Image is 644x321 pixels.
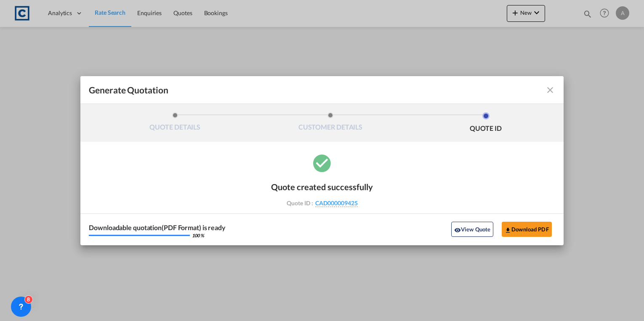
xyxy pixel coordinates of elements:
div: Downloadable quotation(PDF Format) is ready [89,224,226,231]
md-icon: icon-eye [454,227,461,233]
button: Download PDF [502,222,552,237]
li: QUOTE DETAILS [97,112,253,135]
div: 100 % [192,233,204,238]
span: CAD000009425 [315,199,358,207]
span: Generate Quotation [89,85,168,96]
button: icon-eyeView Quote [451,222,493,237]
li: QUOTE ID [408,112,564,135]
md-icon: icon-checkbox-marked-circle [311,152,333,173]
md-dialog: Generate QuotationQUOTE ... [80,76,564,245]
li: CUSTOMER DETAILS [253,112,408,135]
div: Quote ID : [273,199,371,207]
div: Quote created successfully [271,182,373,192]
md-icon: icon-download [505,227,511,233]
md-icon: icon-close fg-AAA8AD cursor m-0 [545,85,555,95]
